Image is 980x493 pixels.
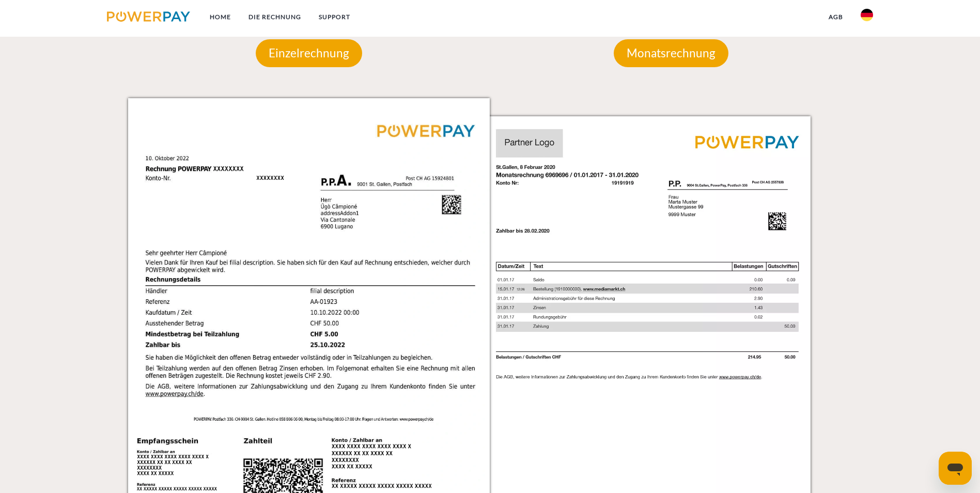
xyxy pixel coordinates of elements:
[256,39,362,67] p: Einzelrechnung
[939,452,972,485] iframe: Schaltfläche zum Öffnen des Messaging-Fensters
[201,8,240,26] a: Home
[240,8,310,26] a: DIE RECHNUNG
[310,8,359,26] a: SUPPORT
[820,8,852,26] a: agb
[107,11,190,22] img: logo-powerpay.svg
[614,39,728,67] p: Monatsrechnung
[861,9,873,21] img: de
